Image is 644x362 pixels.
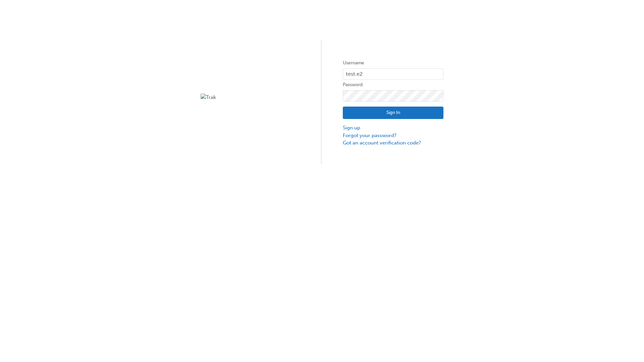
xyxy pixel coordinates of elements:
[201,94,301,101] img: Trak
[343,124,443,132] a: Sign up
[343,139,443,147] a: Got an account verification code?
[343,81,443,89] label: Password
[343,59,443,67] label: Username
[343,107,443,119] button: Sign In
[343,68,443,80] input: Username
[343,132,443,139] a: Forgot your password?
